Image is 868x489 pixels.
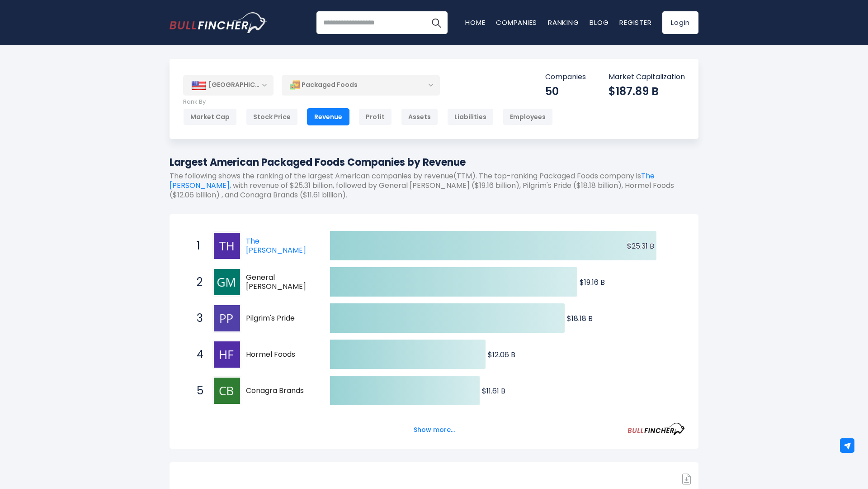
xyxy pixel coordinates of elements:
[214,233,240,259] img: The Kraft Heinz
[192,274,201,290] span: 2
[246,273,314,292] span: General [PERSON_NAME]
[609,84,685,98] div: $187.89 B
[214,305,240,331] img: Pilgrim's Pride
[192,383,201,398] span: 5
[619,18,651,27] a: Register
[170,12,267,33] img: Bullfincher logo
[170,12,267,33] a: Go to homepage
[401,108,438,125] div: Assets
[359,108,392,125] div: Profit
[214,269,240,295] img: General Mills
[580,277,605,288] text: $19.16 B
[170,155,698,170] h1: Largest American Packaged Foods Companies by Revenue
[192,347,201,362] span: 4
[192,238,201,254] span: 1
[246,350,314,360] span: Hormel Foods
[548,18,579,27] a: Ranking
[183,108,237,125] div: Market Cap
[212,231,246,260] a: The Kraft Heinz
[482,386,505,396] text: $11.61 B
[503,108,553,125] div: Employees
[496,18,537,27] a: Companies
[307,108,349,125] div: Revenue
[192,311,201,326] span: 3
[465,18,485,27] a: Home
[170,171,655,191] a: The [PERSON_NAME]
[214,378,240,404] img: Conagra Brands
[488,350,515,360] text: $12.06 B
[447,108,494,125] div: Liabilities
[408,422,460,437] button: Show more...
[567,313,593,324] text: $18.18 B
[246,236,306,256] a: The [PERSON_NAME]
[170,172,698,200] p: The following shows the ranking of the largest American companies by revenue(TTM). The top-rankin...
[545,72,586,82] p: Companies
[609,72,685,82] p: Market Capitalization
[282,75,440,96] div: Packaged Foods
[590,18,609,27] a: Blog
[183,75,274,95] div: [GEOGRAPHIC_DATA]
[627,241,654,251] text: $25.31 B
[246,314,314,323] span: Pilgrim's Pride
[545,84,586,98] div: 50
[246,386,314,396] span: Conagra Brands
[183,98,553,106] p: Rank By
[425,11,448,34] button: Search
[246,108,298,125] div: Stock Price
[214,341,240,368] img: Hormel Foods
[662,11,698,34] a: Login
